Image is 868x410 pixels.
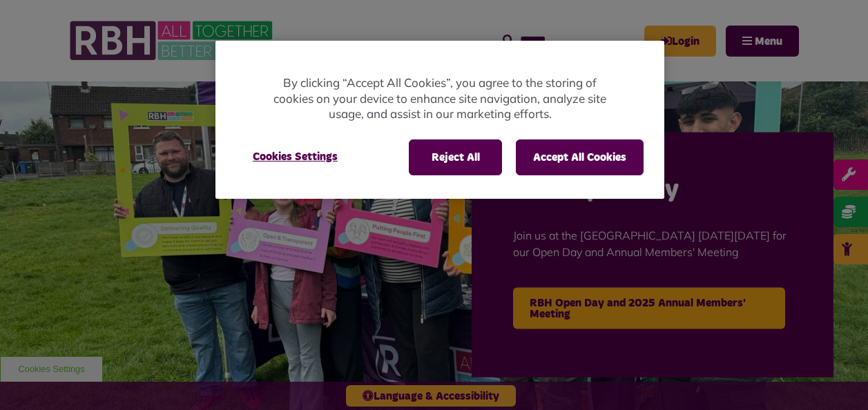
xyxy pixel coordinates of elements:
[215,41,664,199] div: Privacy
[236,139,354,174] button: Cookies Settings
[409,139,502,175] button: Reject All
[215,41,664,199] div: Cookie banner
[516,139,644,175] button: Accept All Cookies
[271,75,609,122] p: By clicking “Accept All Cookies”, you agree to the storing of cookies on your device to enhance s...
